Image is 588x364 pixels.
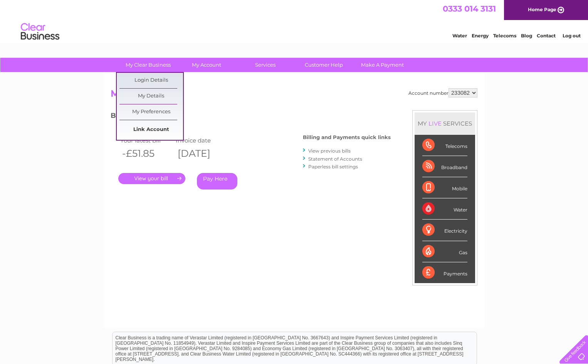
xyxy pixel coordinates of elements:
a: Water [452,33,467,39]
a: My Details [119,89,183,104]
a: My Account [175,58,239,72]
a: Login Details [119,73,183,88]
a: . [118,173,185,184]
a: Statement of Accounts [308,156,362,162]
a: Make A Payment [351,58,414,72]
div: Mobile [422,177,467,198]
a: Log out [563,33,581,39]
a: Paperless bill settings [308,164,358,169]
a: 0333 014 3131 [443,4,496,13]
div: Broadband [422,156,467,177]
div: Water [422,198,467,220]
a: My Preferences [119,104,183,120]
div: LIVE [427,120,443,127]
th: -£51.85 [118,146,174,161]
a: Telecoms [493,33,516,39]
h3: Bills and Payments [111,110,391,124]
div: Payments [422,262,467,283]
h2: My Account [111,88,477,103]
a: Energy [472,33,489,39]
a: Contact [537,33,556,39]
a: Pay Here [197,173,237,190]
a: Link Account [119,122,183,138]
td: Invoice date [174,135,229,146]
a: View previous bills [308,148,351,154]
div: Telecoms [422,135,467,156]
a: Services [234,58,297,72]
div: Electricity [422,220,467,241]
h4: Billing and Payments quick links [303,134,391,140]
a: Blog [521,33,532,39]
div: MY SERVICES [415,112,475,134]
div: Clear Business is a trading name of Verastar Limited (registered in [GEOGRAPHIC_DATA] No. 3667643... [113,4,477,37]
a: My Clear Business [116,58,180,72]
div: Gas [422,241,467,262]
a: Customer Help [292,58,356,72]
div: Account number [408,88,477,97]
th: [DATE] [174,146,229,161]
img: logo.png [20,20,60,44]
